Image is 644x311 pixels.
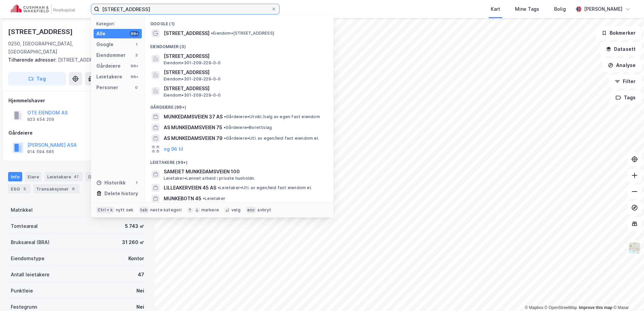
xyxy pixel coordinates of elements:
[11,254,44,263] div: Eiendomstype
[139,207,149,213] div: tab
[628,242,641,254] img: Z
[134,42,139,47] div: 1
[164,29,210,37] span: [STREET_ADDRESS]
[8,56,141,64] div: [STREET_ADDRESS]
[33,184,79,194] div: Transaksjoner
[130,74,139,79] div: 99+
[96,83,118,92] div: Personer
[525,305,543,310] a: Mapbox
[130,31,139,36] div: 99+
[8,97,147,105] div: Hjemmelshaver
[218,185,312,191] span: Leietaker • Utl. av egen/leid fast eiendom el.
[164,113,223,121] span: MUNKEDAMSVEIEN 37 AS
[70,185,77,192] div: 6
[554,5,566,13] div: Bolig
[96,51,126,59] div: Eiendommer
[134,53,139,58] div: 3
[211,31,274,36] span: Eiendom • [STREET_ADDRESS]
[8,57,58,63] span: Tilhørende adresser:
[609,75,641,88] button: Filter
[125,222,144,230] div: 5 743 ㎡
[96,30,105,38] div: Alle
[224,114,320,119] span: Gårdeiere • Utvikl./salg av egen fast eiendom
[99,4,271,14] input: Søk på adresse, matrikkel, gårdeiere, leietakere eller personer
[596,26,641,40] button: Bokmerker
[8,184,31,194] div: ESG
[130,63,139,69] div: 99+
[224,136,226,141] span: •
[8,40,93,56] div: 0250, [GEOGRAPHIC_DATA], [GEOGRAPHIC_DATA]
[257,207,271,213] div: avbryt
[164,134,223,142] span: AS MUNKEDAMSVEIEN 79
[104,189,138,198] div: Delete history
[515,5,539,13] div: Mine Tags
[11,222,38,230] div: Tomteareal
[96,179,126,187] div: Historikk
[164,124,222,132] span: AS MUNKEDAMSVEIEN 75
[96,62,121,70] div: Gårdeiere
[136,287,144,295] div: Nei
[164,84,325,93] span: [STREET_ADDRESS]
[11,303,37,311] div: Festegrunn
[584,5,622,13] div: [PERSON_NAME]
[96,40,114,48] div: Google
[545,305,577,310] a: OpenStreetMap
[11,271,50,279] div: Antall leietakere
[610,91,641,104] button: Tags
[164,68,325,76] span: [STREET_ADDRESS]
[164,145,183,153] button: og 96 til
[224,114,226,119] span: •
[128,254,144,263] div: Kontor
[145,154,333,167] div: Leietakere (99+)
[72,173,80,180] div: 47
[11,238,50,246] div: Bruksareal (BRA)
[25,172,42,181] div: Eiere
[218,185,220,190] span: •
[201,207,219,213] div: markere
[11,206,33,214] div: Matrikkel
[211,31,213,36] span: •
[96,73,122,81] div: Leietakere
[8,129,147,137] div: Gårdeiere
[164,184,216,192] span: LILLEAKERVEIEN 45 AS
[164,93,221,98] span: Eiendom • 301-209-229-0-0
[136,303,144,311] div: Nei
[164,60,221,66] span: Eiendom • 301-209-229-0-0
[164,195,201,203] span: MUNKEBOTN 45
[145,39,333,51] div: Eiendommer (3)
[224,136,319,141] span: Gårdeiere • Utl. av egen/leid fast eiendom el.
[610,279,644,311] iframe: Chat Widget
[8,72,66,85] button: Tag
[600,42,641,56] button: Datasett
[579,305,612,310] a: Improve this map
[96,21,142,26] div: Kategori
[11,4,75,14] img: cushman-wakefield-realkapital-logo.202ea83816669bd177139c58696a8fa1.svg
[11,287,33,295] div: Punktleie
[164,176,255,181] span: Leietaker • Lønnet arbeid i private husholdn.
[164,76,221,82] span: Eiendom • 301-209-229-0-0
[44,172,83,181] div: Leietakere
[122,238,144,246] div: 31 260 ㎡
[203,196,205,201] span: •
[8,172,22,181] div: Info
[224,125,226,130] span: •
[145,99,333,111] div: Gårdeiere (99+)
[491,5,500,13] div: Kart
[164,52,325,60] span: [STREET_ADDRESS]
[134,85,139,90] div: 0
[610,279,644,311] div: Kontrollprogram for chat
[164,168,325,176] span: SAMEIET MUNKEDAMSVEIEN 100
[150,207,182,213] div: neste kategori
[21,185,28,192] div: 5
[116,207,134,213] div: nytt søk
[96,207,115,213] div: Ctrl + k
[145,16,333,28] div: Google (1)
[246,207,256,213] div: esc
[203,196,225,201] span: Leietaker
[86,172,119,181] div: Datasett
[602,59,641,72] button: Analyse
[27,117,54,122] div: 923 454 209
[231,207,240,213] div: velg
[224,125,272,130] span: Gårdeiere • Borettslag
[8,26,74,37] div: [STREET_ADDRESS]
